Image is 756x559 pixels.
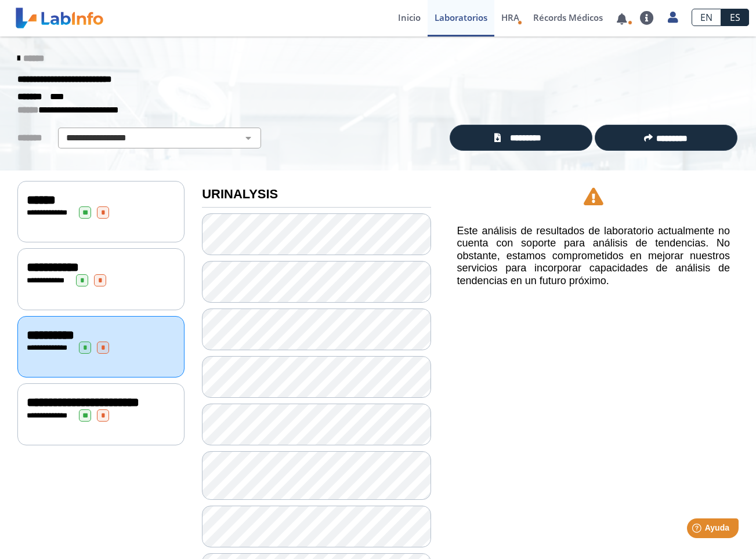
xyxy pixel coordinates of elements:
b: URINALYSIS [202,187,278,201]
h5: Este análisis de resultados de laboratorio actualmente no cuenta con soporte para análisis de ten... [457,225,730,288]
a: EN [692,9,721,26]
iframe: Help widget launcher [653,514,743,546]
a: ES [721,9,749,26]
span: HRA [501,12,519,23]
